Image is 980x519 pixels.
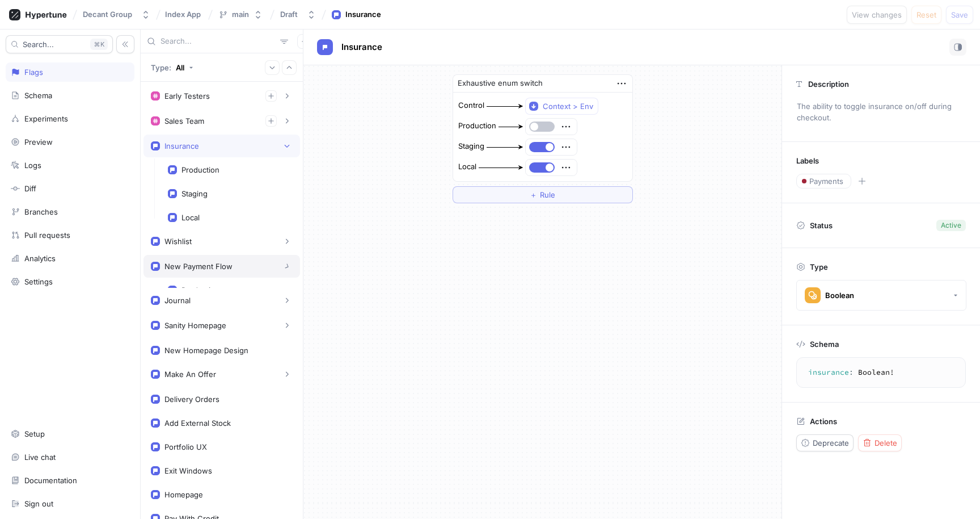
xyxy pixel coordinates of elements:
div: Production [458,120,496,132]
span: Insurance [341,43,382,52]
button: Search...K [6,35,113,53]
div: Insurance [164,141,199,150]
p: Actions [810,417,837,426]
div: Homepage [164,490,203,499]
span: Payments [809,178,843,185]
div: Boolean [825,291,854,300]
div: Make An Offer [164,370,216,379]
a: Documentation [6,471,134,490]
span: View changes [852,11,902,18]
button: Payments [796,174,851,189]
span: ＋ [530,191,537,198]
div: Active [941,220,961,231]
div: Preview [24,137,53,147]
span: Search... [23,41,54,48]
div: Early Testers [164,91,210,101]
div: Sanity Homepage [164,321,226,330]
button: ＋Rule [453,186,633,203]
span: Save [951,11,968,18]
button: View changes [847,6,907,24]
div: Branches [24,207,58,216]
div: Exit Windows [164,466,212,475]
div: Production [181,165,219,174]
div: Flags [24,68,43,77]
div: K [90,39,108,50]
div: Local [458,161,476,173]
span: Rule [540,191,555,198]
div: Diff [24,184,36,193]
span: Delete [875,440,897,446]
button: Reset [911,6,941,24]
textarea: insurance: Boolean! [801,362,961,383]
button: Context > Env [525,98,598,115]
button: Deprecate [796,434,854,451]
p: Type: [151,63,171,72]
p: Type [810,262,828,271]
div: Control [458,100,484,111]
div: Decant Group [83,10,132,19]
div: Schema [24,91,52,100]
button: Draft [276,5,320,24]
button: Decant Group [78,5,155,24]
div: Pull requests [24,231,70,240]
button: Boolean [796,280,966,311]
div: Delivery Orders [164,395,219,404]
div: Sales Team [164,116,204,125]
div: Sign out [24,499,53,508]
span: Reset [916,11,936,18]
button: Expand all [265,60,280,75]
div: New Homepage Design [164,346,248,355]
div: Local [181,213,200,222]
input: Search... [160,36,276,47]
button: Save [946,6,973,24]
p: Description [808,79,849,89]
div: Portfolio UX [164,442,207,451]
button: Delete [858,434,902,451]
p: Schema [810,340,839,349]
div: All [176,63,184,72]
div: Context > Env [543,102,593,111]
div: New Payment Flow [164,262,233,271]
button: Type: All [147,57,197,77]
p: Status [810,217,833,233]
div: Draft [280,10,298,19]
span: Index App [165,10,201,18]
div: Exhaustive enum switch [458,78,543,89]
div: Experiments [24,114,68,123]
div: Production [181,286,219,295]
span: Deprecate [813,440,849,446]
div: Insurance [345,9,381,20]
div: Staging [458,141,484,152]
div: Add External Stock [164,418,231,428]
div: Staging [181,189,208,198]
div: Journal [164,296,191,305]
button: Collapse all [282,60,297,75]
div: Live chat [24,453,56,462]
div: Setup [24,429,45,438]
p: Labels [796,156,819,165]
div: Settings [24,277,53,286]
p: The ability to toggle insurance on/off during checkout. [792,97,970,127]
div: Analytics [24,254,56,263]
div: Documentation [24,476,77,485]
div: Wishlist [164,237,192,246]
div: Logs [24,161,41,170]
div: main [232,10,249,19]
button: main [214,5,267,24]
